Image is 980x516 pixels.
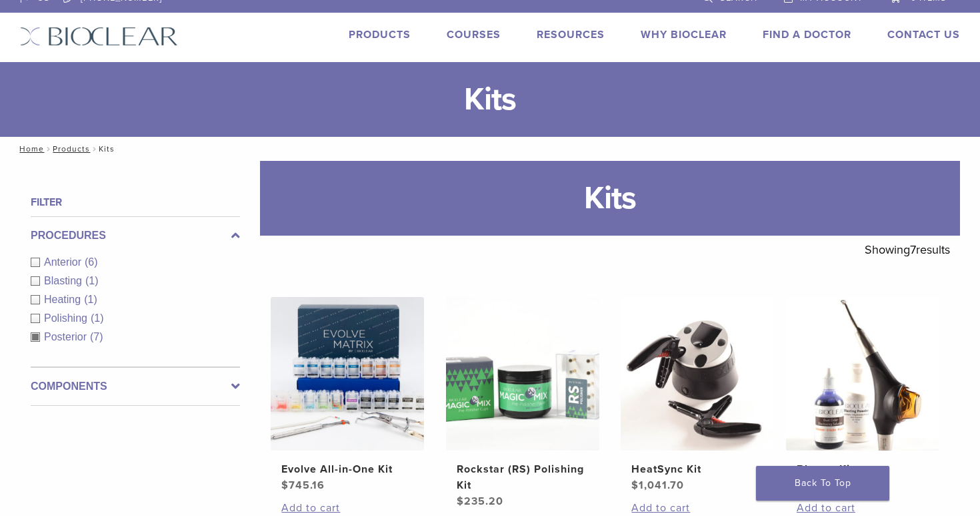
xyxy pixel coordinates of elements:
[10,137,970,161] nav: Kits
[457,495,503,508] bdi: 235.20
[620,297,775,493] a: HeatSync KitHeatSync Kit $1,041.70
[631,500,763,516] a: Add to cart: “HeatSync Kit”
[281,479,289,492] span: $
[785,297,941,493] a: Blaster KitBlaster Kit $1,574.66
[20,27,178,46] img: Bioclear
[447,28,501,41] a: Courses
[756,466,889,501] a: Back To Top
[446,297,599,451] img: Rockstar (RS) Polishing Kit
[85,256,98,268] span: (6)
[631,479,684,492] bdi: 1,041.70
[865,236,950,264] p: Showing results
[445,297,601,509] a: Rockstar (RS) Polishing KitRockstar (RS) Polishing Kit $235.20
[31,194,240,210] h4: Filter
[44,275,85,286] span: Blasting
[44,146,53,152] span: /
[797,500,929,516] a: Add to cart: “Blaster Kit”
[641,28,727,41] a: Why Bioclear
[31,228,240,244] label: Procedures
[786,297,939,451] img: Blaster Kit
[281,461,413,477] h2: Evolve All-in-One Kit
[260,161,960,236] h1: Kits
[84,294,97,305] span: (1)
[31,378,240,395] label: Components
[537,28,605,41] a: Resources
[270,297,425,493] a: Evolve All-in-One KitEvolve All-in-One Kit $745.16
[271,297,424,451] img: Evolve All-in-One Kit
[85,275,99,286] span: (1)
[44,294,84,305] span: Heating
[281,500,413,516] a: Add to cart: “Evolve All-in-One Kit”
[44,256,85,268] span: Anterior
[53,144,90,154] a: Products
[887,28,960,41] a: Contact Us
[910,242,916,257] span: 7
[763,28,851,41] a: Find A Doctor
[281,479,325,492] bdi: 745.16
[457,495,464,508] span: $
[15,144,44,154] a: Home
[44,331,90,342] span: Posterior
[90,146,99,152] span: /
[90,331,103,342] span: (7)
[797,461,929,477] h2: Blaster Kit
[621,297,774,451] img: HeatSync Kit
[457,461,589,493] h2: Rockstar (RS) Polishing Kit
[349,28,411,41] a: Products
[631,461,763,477] h2: HeatSync Kit
[91,312,104,324] span: (1)
[44,312,91,324] span: Polishing
[631,479,639,492] span: $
